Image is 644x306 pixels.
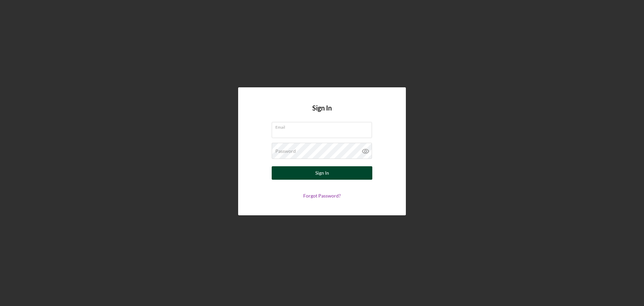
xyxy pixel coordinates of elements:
[275,122,372,130] label: Email
[312,104,332,122] h4: Sign In
[315,166,329,180] div: Sign In
[303,193,341,199] a: Forgot Password?
[275,148,296,154] label: Password
[272,166,372,180] button: Sign In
